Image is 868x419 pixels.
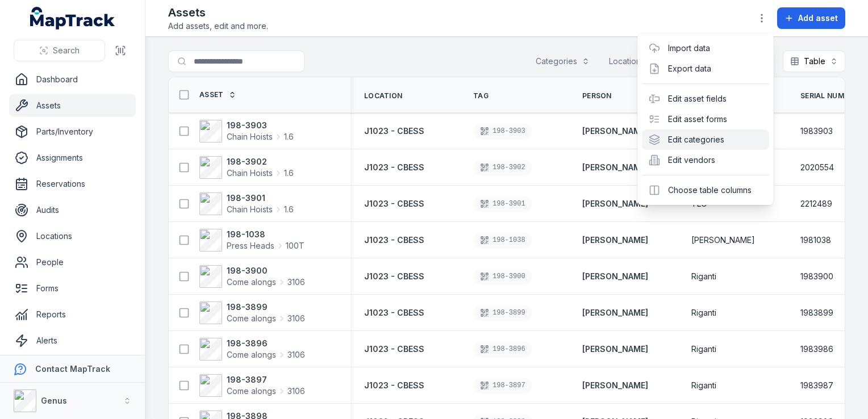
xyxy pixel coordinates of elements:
[642,109,769,129] div: Edit asset forms
[642,129,769,150] div: Edit categories
[642,150,769,170] div: Edit vendors
[642,180,769,200] div: Choose table columns
[668,43,710,54] a: Import data
[642,58,769,79] div: Export data
[642,89,769,109] div: Edit asset fields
